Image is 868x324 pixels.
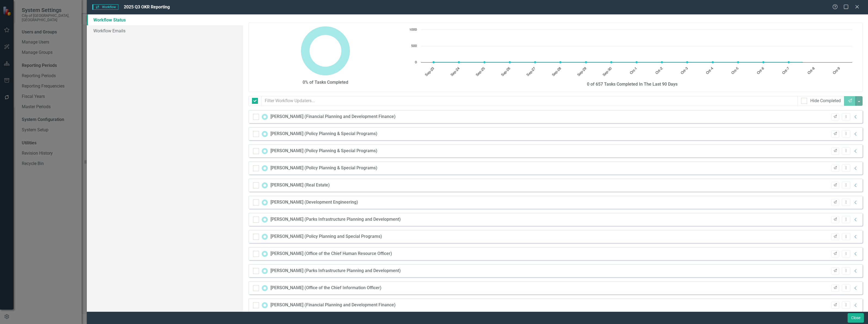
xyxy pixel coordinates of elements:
[610,61,612,63] path: Sep-30, 0. Tasks Completed.
[686,61,688,63] path: Oct-3, 0. Tasks Completed.
[270,302,396,308] div: [PERSON_NAME] (Financial Planning and Development Finance)
[270,114,396,120] div: [PERSON_NAME] (Financial Planning and Development Finance)
[424,67,435,77] text: Sep-23
[270,216,401,223] div: [PERSON_NAME] (Parks Infrastructure Planning and Development)
[483,61,485,63] path: Sep-25, 0. Tasks Completed.
[303,80,348,85] strong: 0% of Tasks Completed
[712,61,714,63] path: Oct-4, 0. Tasks Completed.
[509,61,511,63] path: Sep-26, 0. Tasks Completed.
[559,61,561,63] path: Sep-28, 0. Tasks Completed.
[124,4,170,10] span: 2025 Q3 OKR Reporting
[762,61,764,63] path: Oct-6, 0. Tasks Completed.
[706,67,714,75] text: Oct-4
[585,61,587,63] path: Sep-29, 0. Tasks Completed.
[832,67,841,75] text: Oct-9
[475,67,486,77] text: Sep-25
[270,182,330,188] div: [PERSON_NAME] (Real Estate)
[848,313,864,323] button: Close
[526,67,536,77] text: Sep-27
[415,61,417,64] text: 0
[270,251,392,257] div: [PERSON_NAME] (Office of the Chief Human Resource Officer)
[737,61,739,63] path: Oct-5, 0. Tasks Completed.
[587,82,678,87] strong: 0 of 657 Tasks Completed In The Last 90 Days
[87,25,243,36] a: Workflow Emails
[409,28,417,32] text: 1000
[629,67,638,75] text: Oct-1
[782,67,790,75] text: Oct-7
[810,98,841,104] div: Hide Completed
[787,61,790,63] path: Oct-7, 0. Tasks Completed.
[551,67,562,77] text: Sep-28
[534,61,536,63] path: Sep-27, 0. Tasks Completed.
[731,67,739,75] text: Oct-5
[270,165,377,171] div: [PERSON_NAME] (Policy Planning & Special Programs)
[411,44,417,48] text: 500
[270,268,401,274] div: [PERSON_NAME] (Parks Infrastructure Planning and Development)
[87,14,243,25] a: Workflow Status
[680,67,689,75] text: Oct-3
[261,96,798,106] input: Filter Workflow Updaters...
[458,61,460,63] path: Sep-24, 0. Tasks Completed.
[270,131,377,137] div: [PERSON_NAME] (Policy Planning & Special Programs)
[406,27,858,81] div: Chart. Highcharts interactive chart.
[756,67,765,75] text: Oct-6
[501,67,511,77] text: Sep-26
[450,67,460,77] text: Sep-24
[661,61,663,63] path: Oct-2, 0. Tasks Completed.
[270,233,382,240] div: [PERSON_NAME] (Policy Planning and Special Programs)
[635,61,638,63] path: Oct-1, 0. Tasks Completed.
[270,148,377,154] div: [PERSON_NAME] (Policy Planning & Special Programs)
[655,67,663,75] text: Oct-2
[577,67,587,77] text: Sep-29
[807,67,815,75] text: Oct-8
[602,67,612,77] text: Sep-30
[92,4,118,10] span: Workflow
[270,199,358,205] div: [PERSON_NAME] (Development Engineering)
[406,27,855,81] svg: Interactive chart
[270,285,381,291] div: [PERSON_NAME] (Office of the Chief Information Officer)
[432,61,435,63] path: Sep-23, 0. Tasks Completed.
